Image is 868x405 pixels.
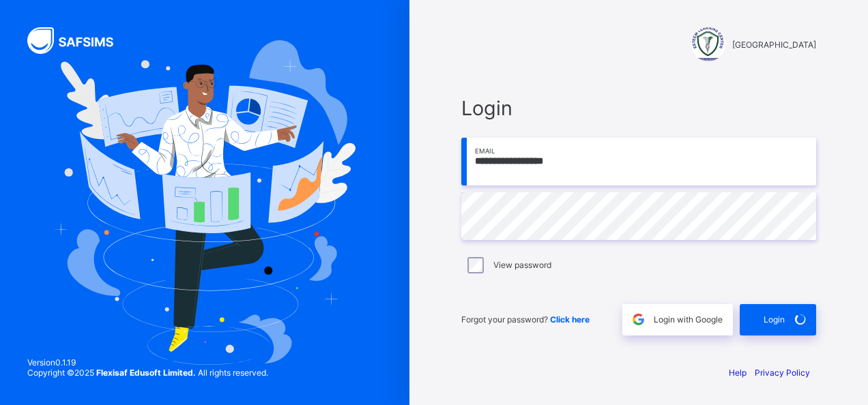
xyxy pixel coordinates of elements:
span: Copyright © 2025 All rights reserved. [27,367,268,378]
a: Click here [550,314,590,325]
img: SAFSIMS Logo [27,27,130,54]
a: Help [729,367,747,378]
span: Login with Google [654,314,723,325]
strong: Flexisaf Edusoft Limited. [96,367,196,378]
span: Login [461,96,816,120]
img: Hero Image [54,40,356,364]
span: Version 0.1.19 [27,357,268,367]
span: Forgot your password? [461,314,590,325]
img: google.396cfc9801f0270233282035f929180a.svg [631,312,646,327]
span: [GEOGRAPHIC_DATA] [732,40,816,50]
span: Login [764,314,785,325]
a: Privacy Policy [755,367,810,378]
label: View password [493,260,551,270]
